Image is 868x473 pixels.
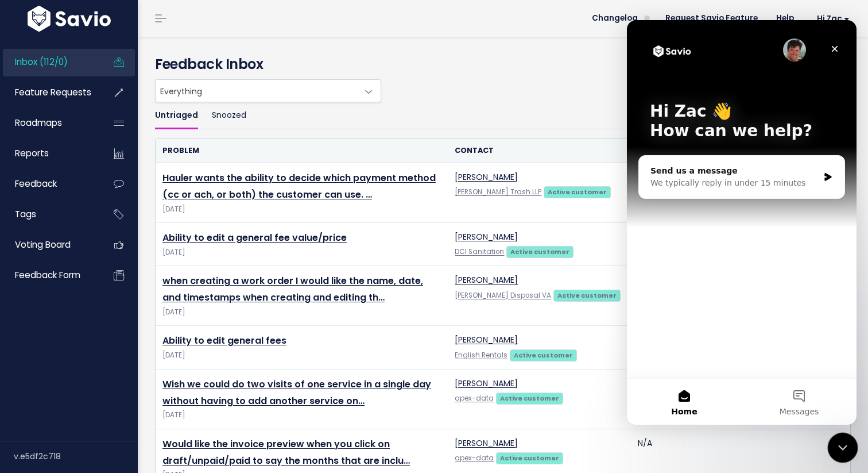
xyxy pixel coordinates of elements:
a: Feedback [3,171,95,197]
strong: Active customer [510,247,569,256]
a: Help [767,10,803,27]
span: [DATE] [162,203,441,216]
a: Would like the invoice preview when you click on draft/unpaid/paid to say the months that are inclu… [162,437,410,467]
a: [PERSON_NAME] [455,171,518,183]
span: Feature Requests [15,86,91,98]
a: Active customer [496,392,563,403]
img: logo-white.9d6f32f41409.svg [25,6,114,32]
a: English Rentals [455,351,507,360]
span: Voting Board [15,239,71,251]
a: Wish we could do two visits of one service in a single day without having to add another service on… [162,378,431,407]
a: [PERSON_NAME] [455,231,518,243]
a: Voting Board [3,232,95,258]
strong: Active customer [557,291,617,300]
a: [PERSON_NAME] Trash LLP [455,187,541,197]
span: Hi Zac [817,14,850,23]
span: Roadmaps [15,117,62,129]
span: Changelog [592,14,638,22]
a: Active customer [553,289,620,301]
span: [DATE] [162,349,441,362]
span: [DATE] [162,306,441,318]
a: Active customer [496,452,563,463]
a: Hauler wants the ability to decide which payment method (cc or ach, or both) the customer can use. … [162,171,436,201]
a: Roadmaps [3,110,95,136]
a: DCI Sanitation [455,247,504,256]
a: apex-data [455,394,494,403]
a: [PERSON_NAME] [455,334,518,345]
span: Tags [15,208,36,220]
a: Snoozed [212,102,246,129]
ul: Filter feature requests [155,102,851,129]
a: Request Savio Feature [656,10,767,27]
span: Feedback [15,178,57,190]
span: Everything [155,79,381,102]
a: [PERSON_NAME] Disposal VA [455,291,551,300]
a: [PERSON_NAME] [455,274,518,286]
iframe: Intercom live chat [627,20,857,425]
a: [PERSON_NAME] [455,378,518,389]
a: Active customer [544,186,610,197]
a: Hi Zac [803,10,859,28]
th: Problem [156,139,448,163]
iframe: Intercom live chat [828,433,858,463]
a: Untriaged [155,102,198,129]
h4: Feedback Inbox [155,54,851,75]
span: Feedback form [15,269,80,281]
a: Feature Requests [3,79,95,106]
a: Active customer [510,349,576,360]
span: Inbox (112/0) [15,56,68,68]
span: [DATE] [162,409,441,421]
a: Tags [3,201,95,228]
strong: Active customer [514,351,573,360]
strong: Active customer [548,187,607,197]
a: when creating a work order I would like the name, date, and timestamps when creating and editing th… [162,274,423,304]
a: Ability to edit general fees [162,334,286,347]
span: Reports [15,147,49,159]
a: [PERSON_NAME] [455,437,518,449]
span: [DATE] [162,247,441,259]
span: Everything [156,80,358,102]
th: Contact [448,139,630,163]
strong: Active customer [500,453,559,463]
a: Inbox (112/0) [3,49,95,75]
a: Feedback form [3,262,95,289]
a: Reports [3,140,95,167]
a: Active customer [506,245,573,257]
strong: Active customer [500,394,559,403]
a: apex-data [455,453,494,463]
a: Ability to edit a general fee value/price [162,231,347,244]
div: v.e5df2c718 [14,441,138,471]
